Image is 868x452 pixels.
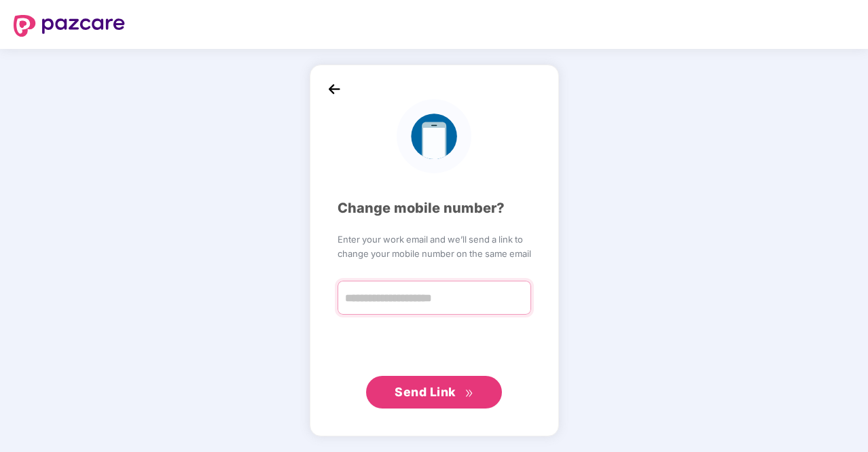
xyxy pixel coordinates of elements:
div: Change mobile number? [338,198,531,219]
button: Send Linkdouble-right [366,376,502,408]
img: back_icon [324,79,344,99]
span: double-right [465,389,473,398]
span: Enter your work email and we’ll send a link to [338,232,531,246]
span: Send Link [395,385,456,399]
img: logo [14,15,125,37]
span: change your mobile number on the same email [338,247,531,260]
img: logo [397,99,471,173]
